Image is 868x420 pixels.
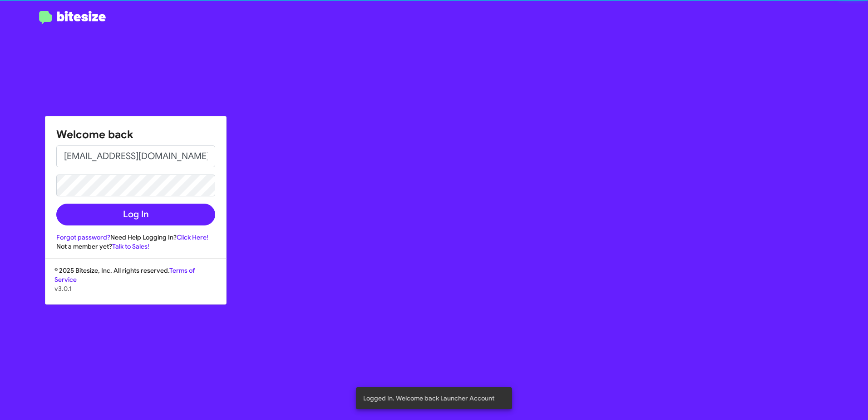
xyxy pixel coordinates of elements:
span: Logged In. Welcome back Launcher Account [363,394,494,403]
input: Email address [56,145,215,167]
div: Need Help Logging In? [56,233,215,242]
a: Click Here! [177,233,208,241]
div: © 2025 Bitesize, Inc. All rights reserved. [45,266,226,304]
a: Forgot password? [56,233,110,241]
h1: Welcome back [56,127,215,142]
a: Talk to Sales! [112,242,149,250]
div: Not a member yet? [56,242,215,251]
p: v3.0.1 [54,284,217,293]
button: Log In [56,204,215,225]
a: Terms of Service [54,266,195,284]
